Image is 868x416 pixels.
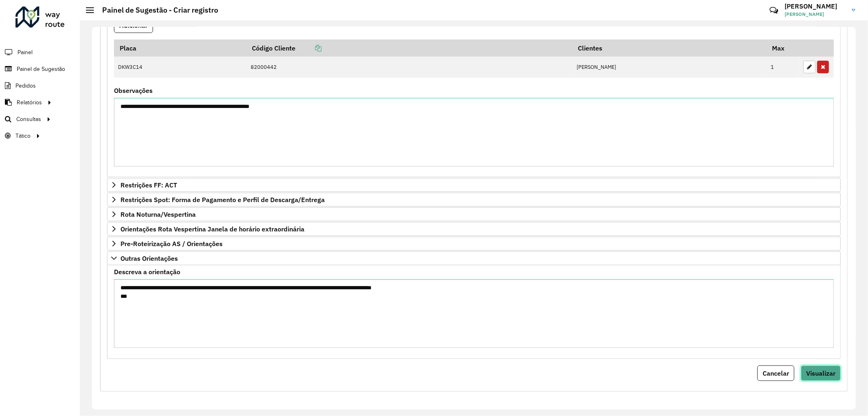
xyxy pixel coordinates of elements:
[107,222,841,236] a: Orientações Rota Vespertina Janela de horário extraordinária
[785,11,846,18] span: [PERSON_NAME]
[295,44,321,52] a: Copiar
[15,81,36,90] span: Pedidos
[801,365,841,381] button: Visualizar
[114,40,246,57] th: Placa
[757,365,794,381] button: Cancelar
[107,193,841,207] a: Restrições Spot: Forma de Pagamento e Perfil de Descarga/Entrega
[107,265,841,359] div: Outras Orientações
[246,40,573,57] th: Código Cliente
[120,196,325,203] span: Restrições Spot: Forma de Pagamento e Perfil de Descarga/Entrega
[17,48,33,57] span: Painel
[120,255,178,262] span: Outras Orientações
[17,65,65,73] span: Painel de Sugestão
[94,6,218,15] h2: Painel de Sugestão - Criar registro
[763,369,789,377] span: Cancelar
[573,40,767,57] th: Clientes
[107,237,841,251] a: Pre-Roteirização AS / Orientações
[15,132,31,140] span: Tático
[573,57,767,78] td: [PERSON_NAME]
[114,57,246,78] td: DKW3C14
[120,211,196,218] span: Rota Noturna/Vespertina
[246,57,573,78] td: 82000442
[107,251,841,265] a: Outras Orientações
[120,226,304,232] span: Orientações Rota Vespertina Janela de horário extraordinária
[120,182,177,188] span: Restrições FF: ACT
[785,2,846,10] h3: [PERSON_NAME]
[765,2,783,19] a: Contato Rápido
[767,40,799,57] th: Max
[17,98,42,107] span: Relatórios
[16,115,41,123] span: Consultas
[107,178,841,192] a: Restrições FF: ACT
[107,207,841,221] a: Rota Noturna/Vespertina
[114,267,180,277] label: Descreva a orientação
[806,369,835,377] span: Visualizar
[114,86,153,95] label: Observações
[767,57,799,78] td: 1
[120,240,223,247] span: Pre-Roteirização AS / Orientações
